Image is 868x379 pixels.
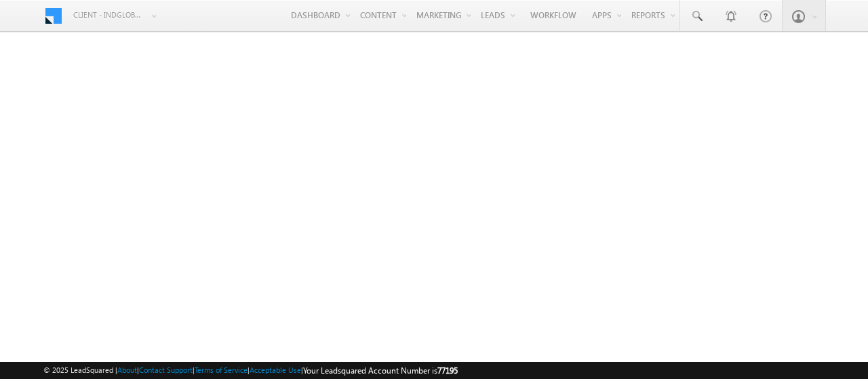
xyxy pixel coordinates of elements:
span: 77195 [437,365,458,376]
span: Client - indglobal2 (77195) [73,8,144,22]
a: Acceptable Use [250,365,301,374]
a: Contact Support [139,365,193,374]
a: Terms of Service [195,365,248,374]
span: © 2025 LeadSquared | | | | | [43,364,458,377]
span: Your Leadsquared Account Number is [303,365,458,376]
a: About [117,365,137,374]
